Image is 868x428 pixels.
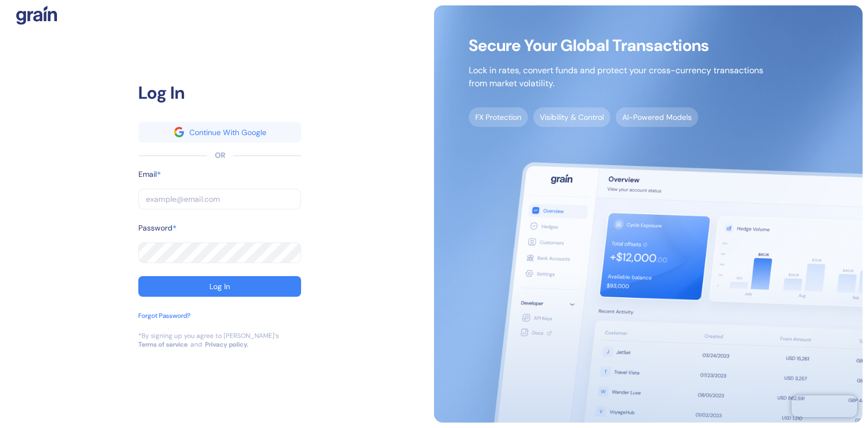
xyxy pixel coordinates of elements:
[16,5,57,25] img: logo
[469,40,763,51] span: Secure Your Global Transactions
[138,276,301,297] button: Log In
[205,340,248,349] a: Privacy policy.
[138,122,301,143] button: googleContinue With Google
[138,169,157,180] label: Email
[138,311,190,321] div: Forgot Password?
[792,395,857,417] iframe: Chatra live chat
[138,189,301,209] input: example@email.com
[190,340,202,349] div: and
[138,340,188,349] a: Terms of service
[209,283,230,290] div: Log In
[138,331,279,340] div: *By signing up you agree to [PERSON_NAME]’s
[469,107,528,127] span: FX Protection
[616,107,698,127] span: AI-Powered Models
[469,64,763,90] p: Lock in rates, convert funds and protect your cross-currency transactions from market volatility.
[215,150,225,161] div: OR
[138,80,301,106] div: Log In
[174,127,184,137] img: google
[138,222,173,234] label: Password
[533,107,610,127] span: Visibility & Control
[138,311,190,331] button: Forgot Password?
[189,129,266,136] div: Continue With Google
[434,5,863,423] img: signup-main-image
